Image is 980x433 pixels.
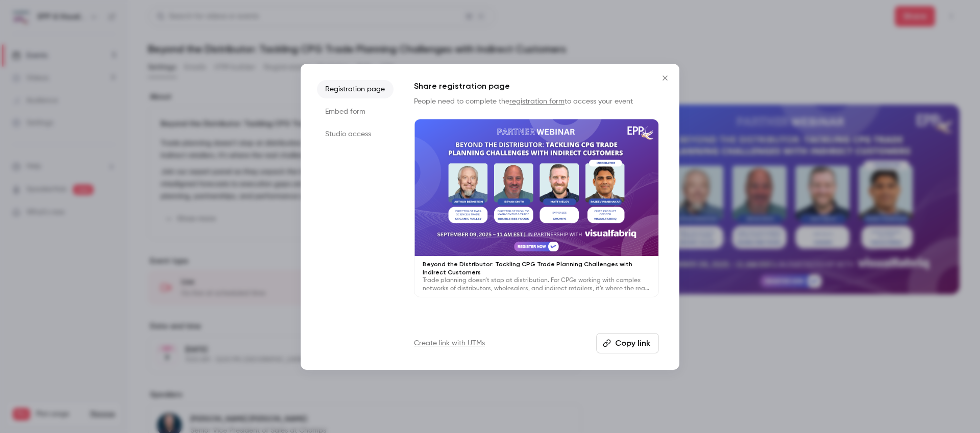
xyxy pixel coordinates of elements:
[317,103,394,121] li: Embed form
[414,119,659,298] a: Beyond the Distributor: Tackling CPG Trade Planning Challenges with Indirect CustomersTrade plann...
[414,338,485,348] a: Create link with UTMs
[423,276,650,293] p: Trade planning doesn’t stop at distribution. For CPGs working with complex networks of distributo...
[414,80,659,92] h1: Share registration page
[317,80,394,98] li: Registration page
[509,98,565,105] a: registration form
[317,125,394,143] li: Studio access
[655,68,675,88] button: Close
[596,333,659,353] button: Copy link
[414,96,659,107] p: People need to complete the to access your event
[423,260,650,276] p: Beyond the Distributor: Tackling CPG Trade Planning Challenges with Indirect Customers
